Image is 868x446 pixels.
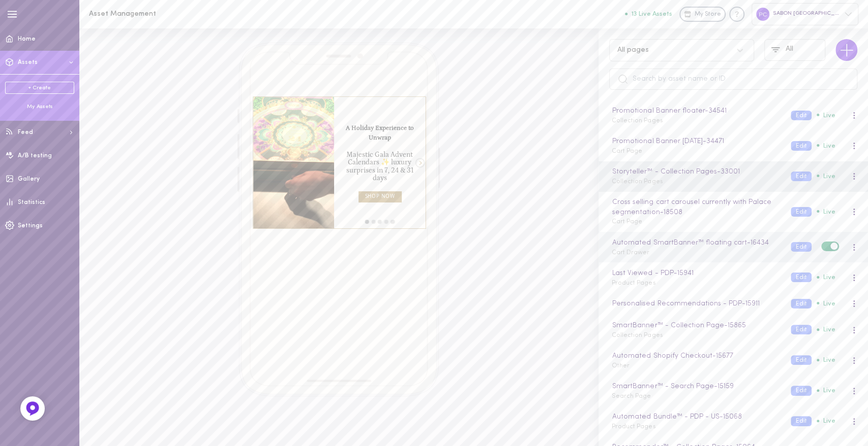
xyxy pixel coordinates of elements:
div: Promotional Banner [DATE] - 34471 [610,136,781,147]
div: Storyteller™ - Collection Pages - 33001 [610,166,781,178]
span: Collection Pages [612,332,663,338]
span: Other [612,363,630,369]
span: Majestic Gala Advent Calendars ✨ luxury surprises in 7, 24 & 31 days [340,142,421,182]
a: My Store [679,7,726,22]
div: move to slide 5 [390,219,396,225]
span: Feed [18,129,33,135]
div: Personalised Recommendations - PDP - 15911 [610,298,781,310]
div: Automated Shopify Checkout - 15677 [610,351,781,362]
button: Edit [791,325,812,334]
span: Cart Page [612,148,642,154]
div: move to slide 3 [377,219,383,225]
span: Settings [18,223,43,229]
div: SHOP NOW [358,191,401,202]
button: Edit [791,386,812,395]
button: Edit [791,272,812,282]
span: Live [817,173,835,180]
span: Live [817,209,835,215]
span: Cart Page [612,219,642,225]
input: Search by asset name or ID [609,68,857,90]
span: A Holiday Experience to Unwrap [340,123,421,142]
span: Live [817,143,835,149]
span: Live [817,387,835,394]
button: Edit [791,242,812,252]
span: Product Pages [612,424,655,430]
div: My Assets [5,103,74,111]
div: Right arrow [415,97,426,228]
button: Edit [791,207,812,217]
div: Last Viewed - PDP - 15941 [610,268,781,279]
span: Live [817,357,835,363]
span: Assets [18,59,38,65]
button: Edit [791,111,812,120]
div: Promotional Banner floater - 34541 [610,106,781,117]
span: Product Pages [612,280,655,286]
span: Cart Drawer [612,250,649,256]
div: move to slide 4 [383,219,390,225]
span: Statistics [18,199,45,205]
div: move to slide 2 [370,219,377,225]
span: Home [18,36,36,42]
div: SABON [GEOGRAPHIC_DATA] [752,3,858,25]
div: All pages [617,47,649,54]
span: Collection Pages [612,179,663,185]
span: Collection Pages [612,118,663,124]
div: move to slide 1 [364,219,370,225]
span: Live [817,274,835,281]
div: SmartBanner™ - Collection Page - 15865 [610,320,781,331]
span: Live [817,300,835,307]
div: Automated Bundle™ - PDP - US - 15068 [610,411,781,423]
span: Live [817,418,835,424]
div: SmartBanner™ - Search Page - 15159 [610,381,781,392]
button: Edit [791,141,812,151]
button: 13 Live Assets [625,11,672,17]
div: Cross selling cart carousel currently with Palace segmentation - 18508 [610,197,781,218]
span: Search Page [612,393,651,399]
div: Knowledge center [729,7,744,22]
button: All [764,39,825,61]
a: 13 Live Assets [625,11,679,18]
img: Feedback Button [25,401,40,416]
span: A/B testing [18,153,52,159]
button: Edit [791,171,812,181]
button: Edit [791,416,812,426]
span: Live [817,326,835,333]
button: Edit [791,355,812,365]
a: + Create [5,82,74,94]
h1: Asset Management [89,10,257,18]
div: Automated SmartBanner™ floating cart - 16434 [610,237,781,249]
span: My Store [695,10,721,19]
span: Live [817,112,835,119]
span: Gallery [18,176,40,182]
button: Edit [791,299,812,308]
